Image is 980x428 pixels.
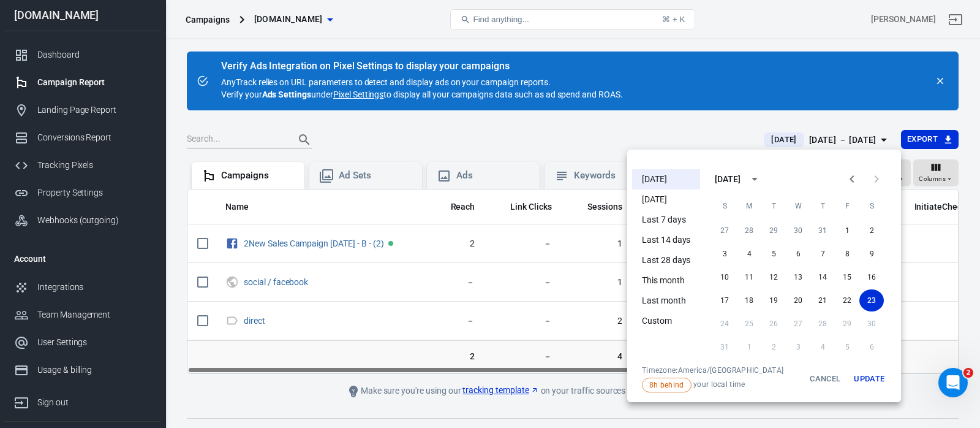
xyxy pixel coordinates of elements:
span: Friday [836,194,858,218]
button: 9 [859,243,884,265]
button: 6 [786,243,810,265]
button: 17 [712,289,737,311]
button: 30 [786,220,810,242]
button: 3 [712,243,737,265]
button: 31 [810,220,835,242]
button: 13 [786,266,810,288]
li: This month [632,270,700,291]
button: 15 [835,266,859,288]
button: 10 [712,266,737,288]
span: 2 [963,368,973,378]
button: Update [850,365,889,392]
span: Wednesday [787,194,809,218]
iframe: Intercom live chat [938,368,968,397]
button: 2 [859,220,884,242]
li: Last 7 days [632,210,700,230]
span: Tuesday [763,194,785,218]
button: 8 [835,243,859,265]
span: Monday [738,194,760,218]
div: [DATE] [715,173,741,186]
button: Cancel [805,365,845,392]
button: Previous month [840,167,864,191]
button: 4 [737,243,761,265]
button: 21 [810,289,835,311]
button: 18 [737,289,761,311]
button: 7 [810,243,835,265]
button: 29 [761,220,786,242]
button: 11 [737,266,761,288]
button: 23 [859,289,884,311]
button: 1 [835,220,859,242]
span: 8h behind [645,380,688,391]
button: 27 [712,220,737,242]
span: Thursday [812,194,834,218]
li: [DATE] [632,169,700,189]
button: 20 [786,289,810,311]
button: 14 [810,266,835,288]
button: 22 [835,289,859,311]
button: 16 [859,266,884,288]
li: Last month [632,291,700,311]
button: calendar view is open, switch to year view [744,169,765,189]
li: Last 28 days [632,250,700,270]
div: Timezone: America/[GEOGRAPHIC_DATA] [642,365,783,375]
li: [DATE] [632,189,700,210]
button: 28 [737,220,761,242]
button: 19 [761,289,786,311]
li: Last 14 days [632,230,700,250]
span: Sunday [714,194,736,218]
button: 5 [761,243,786,265]
span: Saturday [861,194,883,218]
button: 12 [761,266,786,288]
li: Custom [632,311,700,331]
span: your local time [642,378,783,392]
